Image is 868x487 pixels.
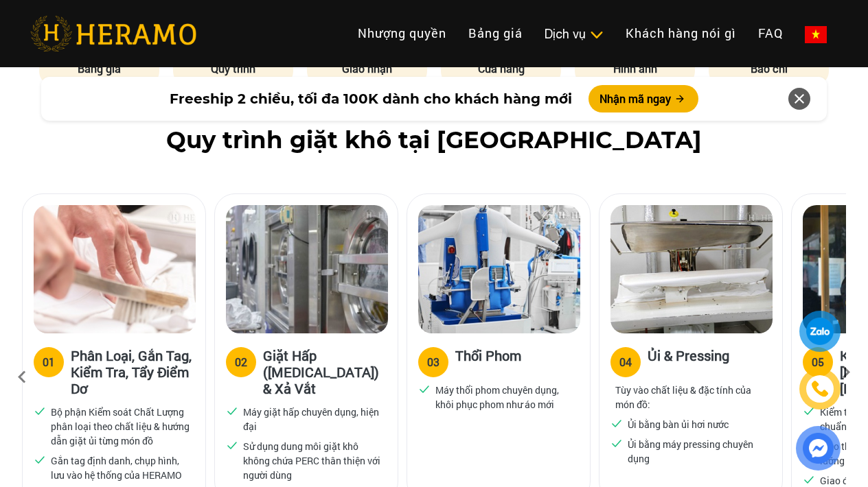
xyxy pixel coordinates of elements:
[170,88,572,109] span: Freeship 2 chiều, tối đa 100K dành cho khách hàng mới
[805,26,827,43] img: vn-flag.png
[610,205,773,333] img: heramo-quy-trinh-giat-hap-tieu-chuan-buoc-4
[803,473,815,486] img: checked.svg
[347,19,457,48] a: Nhượng quyền
[545,25,604,43] div: Dịch vụ
[427,354,439,370] div: 03
[51,405,190,448] p: Bộ phận Kiểm soát Chất Lượng phân loại theo chất liệu & hướng dẫn giặt ủi từng món đồ
[235,354,247,370] div: 02
[435,383,574,412] p: Máy thổi phom chuyên dụng, khôi phục phom như áo mới
[628,417,729,431] p: Ủi bằng bàn ủi hơi nước
[226,205,388,333] img: heramo-quy-trinh-giat-hap-tieu-chuan-buoc-2
[263,347,387,396] h3: Giặt Hấp ([MEDICAL_DATA]) & Xả Vắt
[34,453,46,466] img: checked.svg
[418,205,580,333] img: heramo-quy-trinh-giat-hap-tieu-chuan-buoc-3
[34,405,46,417] img: checked.svg
[628,437,766,466] p: Ủi bằng máy pressing chuyên dụng
[43,354,55,370] div: 01
[71,347,194,396] h3: Phân Loại, Gắn Tag, Kiểm Tra, Tẩy Điểm Dơ
[615,19,747,48] a: Khách hàng nói gì
[619,354,632,370] div: 04
[615,383,766,412] p: Tùy vào chất liệu & đặc tính của món đồ:
[51,453,190,482] p: Gắn tag định danh, chụp hình, lưu vào hệ thống của HERAMO
[610,437,623,449] img: checked.svg
[418,383,431,395] img: checked.svg
[455,347,521,375] h3: Thổi Phom
[811,380,829,398] img: phone-icon
[30,16,196,51] img: heramo-logo.png
[457,19,534,48] a: Bảng giá
[226,405,238,417] img: checked.svg
[589,28,604,42] img: subToggleIcon
[30,126,838,154] h2: Quy trình giặt khô tại [GEOGRAPHIC_DATA]
[226,439,238,451] img: checked.svg
[610,417,623,429] img: checked.svg
[589,85,698,112] button: Nhận mã ngay
[243,439,382,482] p: Sử dụng dung môi giặt khô không chứa PERC thân thiện với người dùng
[34,205,196,333] img: heramo-quy-trinh-giat-hap-tieu-chuan-buoc-1
[243,405,382,433] p: Máy giặt hấp chuyên dụng, hiện đại
[801,370,838,407] a: phone-icon
[747,19,794,48] a: FAQ
[648,347,729,375] h3: Ủi & Pressing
